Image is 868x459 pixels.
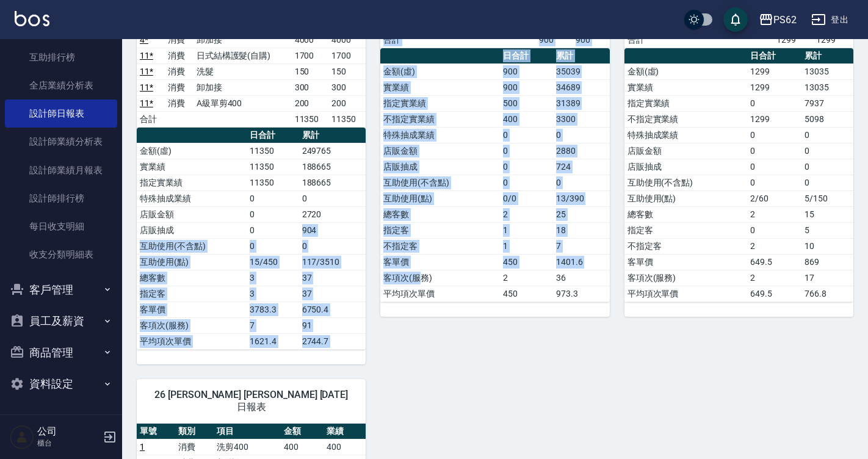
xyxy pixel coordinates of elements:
td: 平均項次單價 [624,286,747,302]
td: 15/450 [247,254,298,270]
td: 實業績 [137,159,247,175]
td: 互助使用(不含點) [380,175,500,190]
td: 0 [553,127,610,143]
td: 互助使用(點) [137,254,247,270]
td: 指定實業績 [380,95,500,111]
td: 900 [536,32,573,48]
td: 平均項次單價 [380,286,500,302]
td: 36 [553,270,610,286]
td: 1 [500,222,552,238]
td: 2880 [553,143,610,159]
td: 0 [747,143,801,159]
td: 特殊抽成業績 [624,127,747,143]
td: 店販抽成 [624,159,747,175]
th: 日合計 [247,128,298,143]
td: 消費 [165,32,193,48]
td: 7 [553,238,610,254]
td: 互助使用(不含點) [624,175,747,190]
td: 2 [747,206,801,222]
td: 卸加接 [193,79,292,95]
td: 649.5 [747,286,801,302]
a: 每日收支明細 [5,212,117,240]
td: 0 [553,175,610,190]
td: 不指定客 [624,238,747,254]
td: 1299 [747,63,801,79]
td: 13035 [801,63,853,79]
td: 總客數 [624,206,747,222]
td: 10 [801,238,853,254]
td: 7937 [801,95,853,111]
td: 900 [500,79,552,95]
td: 指定客 [380,222,500,238]
td: 0 [247,238,298,254]
td: 店販抽成 [137,222,247,238]
td: 店販抽成 [380,159,500,175]
td: 188665 [299,175,366,190]
td: 總客數 [380,206,500,222]
td: 1299 [773,32,814,48]
td: 0 [747,159,801,175]
td: 7 [247,317,298,333]
img: Person [10,425,34,449]
td: 2 [747,238,801,254]
td: 91 [299,317,366,333]
td: 5098 [801,111,853,127]
td: 150 [292,63,329,79]
td: 1299 [747,79,801,95]
th: 日合計 [747,48,801,64]
td: 11350 [328,111,366,127]
a: 設計師業績月報表 [5,156,117,184]
button: 登出 [806,9,853,31]
td: 649.5 [747,254,801,270]
a: 全店業績分析表 [5,71,117,99]
a: 互助排行榜 [5,43,117,71]
td: 店販金額 [137,206,247,222]
td: 400 [281,439,324,455]
td: 實業績 [624,79,747,95]
th: 累計 [299,128,366,143]
td: 900 [573,32,609,48]
td: 1700 [292,48,329,63]
td: 指定客 [137,286,247,302]
td: 500 [500,95,552,111]
table: a dense table [137,128,366,350]
td: 2 [500,270,552,286]
td: A級單剪400 [193,95,292,111]
td: 0 [747,175,801,190]
button: 員工及薪資 [5,305,117,337]
td: 0 [747,95,801,111]
td: 200 [292,95,329,111]
td: 37 [299,286,366,302]
td: 店販金額 [624,143,747,159]
td: 200 [328,95,366,111]
th: 項目 [214,424,281,439]
td: 11350 [247,143,298,159]
th: 單號 [137,424,175,439]
th: 累計 [553,48,610,64]
td: 1 [500,238,552,254]
td: 洗剪400 [214,439,281,455]
td: 洗髮 [193,63,292,79]
td: 25 [553,206,610,222]
td: 日式結構護髮(自購) [193,48,292,63]
td: 2 [500,206,552,222]
td: 金額(虛) [624,63,747,79]
td: 金額(虛) [137,143,247,159]
td: 0 [247,222,298,238]
td: 13/390 [553,190,610,206]
td: 188665 [299,159,366,175]
td: 249765 [299,143,366,159]
td: 互助使用(點) [380,190,500,206]
td: 900 [500,63,552,79]
span: 26 [PERSON_NAME] [PERSON_NAME] [DATE] 日報表 [151,389,351,413]
td: 不指定實業績 [624,111,747,127]
td: 2 [747,270,801,286]
td: 客單價 [380,254,500,270]
button: save [723,7,748,32]
td: 平均項次單價 [137,333,247,349]
td: 0 [500,127,552,143]
td: 0 [801,175,853,190]
div: PS62 [773,12,797,27]
td: 766.8 [801,286,853,302]
td: 31389 [553,95,610,111]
